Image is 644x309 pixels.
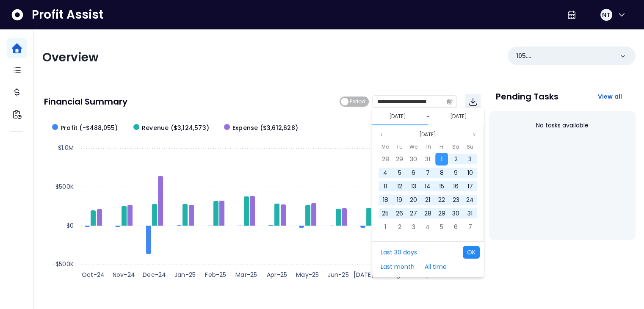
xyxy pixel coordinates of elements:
div: 01 Sep 2025 [379,220,392,234]
div: 06 Sep 2025 [449,220,463,234]
button: Next month [469,130,479,140]
text: $0 [66,221,74,230]
span: 30 [452,209,459,218]
span: Th [425,142,431,152]
text: $500K [55,182,74,191]
div: 04 Aug 2025 [379,166,392,179]
div: 14 Aug 2025 [420,179,434,193]
span: 9 [454,168,458,177]
div: Wednesday [406,141,420,152]
span: 10 [467,168,473,177]
div: 07 Aug 2025 [420,166,434,179]
span: Sa [452,142,459,152]
span: 21 [425,196,430,204]
div: 30 Aug 2025 [449,207,463,220]
span: 1 [441,155,442,163]
div: Monday [379,141,392,152]
div: No tasks available [496,114,629,137]
span: 6 [412,168,415,177]
span: 14 [425,182,431,190]
span: 19 [397,196,402,204]
div: 04 Sep 2025 [420,220,434,234]
div: Thursday [420,141,434,152]
div: 30 Jul 2025 [406,152,420,166]
div: 02 Sep 2025 [392,220,406,234]
div: 10 Aug 2025 [463,166,477,179]
div: 29 Aug 2025 [435,207,449,220]
span: 7 [468,223,472,231]
text: May-25 [296,270,319,279]
span: 24 [466,196,474,204]
span: We [409,142,417,152]
span: 23 [453,196,459,204]
div: 15 Aug 2025 [435,179,449,193]
span: 31 [467,209,473,218]
span: 27 [410,209,417,218]
div: 07 Sep 2025 [463,220,477,234]
div: 01 Aug 2025 [435,152,449,166]
div: 03 Aug 2025 [463,152,477,166]
span: 25 [382,209,389,218]
div: 26 Aug 2025 [392,207,406,220]
button: Last month [376,260,419,273]
span: 6 [454,223,458,231]
div: 12 Aug 2025 [392,179,406,193]
button: OK [463,246,480,259]
div: 09 Aug 2025 [449,166,463,179]
span: 28 [424,209,431,218]
text: Jan-25 [174,270,196,279]
span: 15 [439,182,444,190]
text: [DATE]-25 [354,270,384,279]
span: 4 [426,223,430,231]
div: 13 Aug 2025 [406,179,420,193]
button: Select month [416,130,439,140]
span: Expense ($3,612,628) [232,124,298,132]
div: 28 Aug 2025 [420,207,434,220]
span: 2 [454,155,458,163]
div: Sunday [463,141,477,152]
text: Jun-25 [328,270,349,279]
span: Period [350,97,365,107]
text: Nov-24 [113,270,135,279]
div: Aug 2025 [379,141,477,234]
div: 20 Aug 2025 [406,193,420,207]
span: 7 [426,168,430,177]
button: View all [591,89,629,104]
span: 13 [411,182,416,190]
span: 5 [440,223,443,231]
div: 25 Aug 2025 [379,207,392,220]
button: Select end date [446,111,470,121]
text: $1.0M [58,143,74,152]
svg: calendar [447,99,453,105]
span: 16 [453,182,459,190]
span: NT [602,11,610,19]
span: 26 [396,209,403,218]
div: 28 Jul 2025 [379,152,392,166]
span: 11 [384,182,387,190]
div: 29 Jul 2025 [392,152,406,166]
div: 18 Aug 2025 [379,193,392,207]
div: 21 Aug 2025 [420,193,434,207]
span: 5 [398,168,401,177]
span: 18 [383,196,388,204]
div: 27 Aug 2025 [406,207,420,220]
div: 19 Aug 2025 [392,193,406,207]
div: Saturday [449,141,463,152]
div: 06 Aug 2025 [406,166,420,179]
text: Feb-25 [205,270,226,279]
button: All time [420,260,451,273]
span: 17 [467,182,473,190]
span: 4 [383,168,387,177]
button: Download [465,94,481,109]
button: Last 30 days [376,246,421,259]
div: 31 Aug 2025 [463,207,477,220]
span: 29 [438,209,445,218]
div: 23 Aug 2025 [449,193,463,207]
text: Apr-25 [267,270,287,279]
span: Su [467,142,473,152]
div: 08 Aug 2025 [435,166,449,179]
svg: page next [472,132,477,137]
span: 2 [398,223,401,231]
div: 02 Aug 2025 [449,152,463,166]
button: Previous month [376,130,387,140]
